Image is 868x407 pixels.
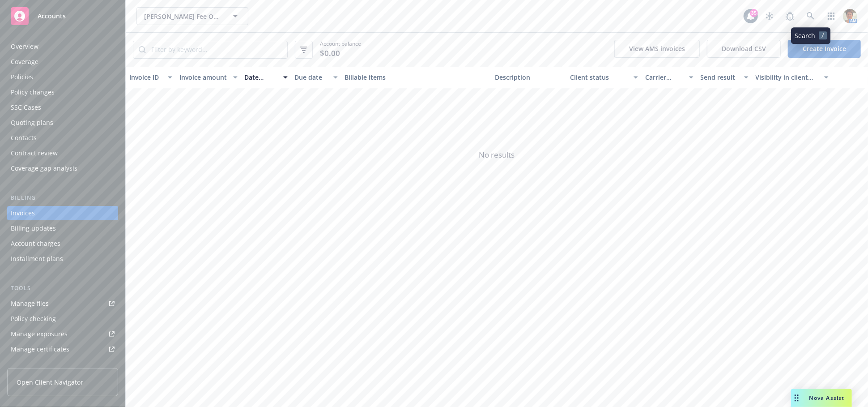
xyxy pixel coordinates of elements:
[11,116,53,130] div: Quoting plans
[750,9,758,17] div: 35
[11,221,56,236] div: Billing updates
[809,394,845,402] span: Nova Assist
[139,46,146,53] svg: Search
[11,39,38,54] div: Overview
[697,67,752,88] button: Send result
[7,116,118,130] a: Quoting plans
[11,100,41,115] div: SSC Cases
[491,67,566,88] button: Description
[7,206,118,220] a: Invoices
[7,342,118,356] a: Manage certificates
[179,73,228,82] div: Invoice amount
[129,73,162,82] div: Invoice ID
[822,7,840,25] a: Switch app
[7,327,118,341] a: Manage exposures
[11,357,56,372] div: Manage claims
[7,221,118,236] a: Billing updates
[320,40,361,60] span: Account balance
[7,131,118,145] a: Contacts
[781,7,799,25] a: Report a Bug
[320,47,340,59] span: $0.00
[7,70,118,84] a: Policies
[7,55,118,69] a: Coverage
[11,327,68,341] div: Manage exposures
[11,206,35,220] div: Invoices
[11,131,37,145] div: Contacts
[295,73,328,82] div: Due date
[345,73,488,82] div: Billable items
[11,146,58,160] div: Contract review
[701,73,739,82] div: Send result
[7,4,118,29] a: Accounts
[291,67,341,88] button: Due date
[756,73,819,82] div: Visibility in client dash
[7,100,118,115] a: SSC Cases
[17,377,83,387] span: Open Client Navigator
[7,85,118,99] a: Policy changes
[788,40,861,58] a: Create Invoice
[761,7,779,25] a: Stop snowing
[11,55,38,69] div: Coverage
[645,73,683,82] div: Carrier status
[802,7,820,25] a: Search
[341,67,492,88] button: Billable items
[707,40,781,58] button: Download CSV
[11,252,63,266] div: Installment plans
[38,13,66,20] span: Accounts
[495,73,563,82] div: Description
[126,88,868,223] span: No results
[7,296,118,311] a: Manage files
[7,146,118,160] a: Contract review
[570,73,628,82] div: Client status
[566,67,642,88] button: Client status
[11,161,77,176] div: Coverage gap analysis
[11,70,33,84] div: Policies
[752,67,832,88] button: Visibility in client dash
[136,7,248,25] button: [PERSON_NAME] Fee Owner LLC, Westside Contractors, Inc. & [PERSON_NAME] Development
[11,296,49,311] div: Manage files
[241,67,291,88] button: Date issued
[144,12,221,21] span: [PERSON_NAME] Fee Owner LLC, Westside Contractors, Inc. & [PERSON_NAME] Development
[7,284,118,293] div: Tools
[11,312,56,326] div: Policy checking
[642,67,697,88] button: Carrier status
[791,389,852,407] button: Nova Assist
[843,9,857,23] img: photo
[245,73,278,82] div: Date issued
[11,85,55,99] div: Policy changes
[146,41,287,58] input: Filter by keyword...
[7,252,118,266] a: Installment plans
[7,39,118,54] a: Overview
[11,342,69,356] div: Manage certificates
[791,389,802,407] div: Drag to move
[7,236,118,251] a: Account charges
[7,312,118,326] a: Policy checking
[7,357,118,372] a: Manage claims
[7,161,118,176] a: Coverage gap analysis
[11,236,60,251] div: Account charges
[7,193,118,202] div: Billing
[126,67,176,88] button: Invoice ID
[614,40,700,58] button: View AMS invoices
[176,67,241,88] button: Invoice amount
